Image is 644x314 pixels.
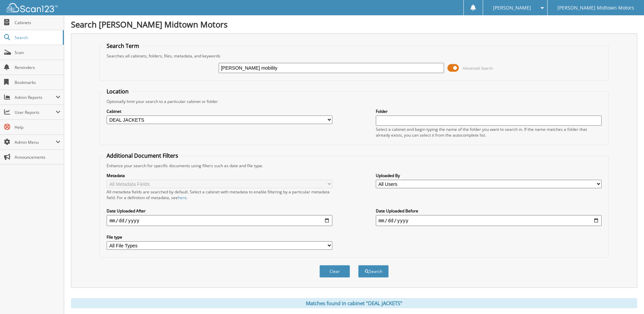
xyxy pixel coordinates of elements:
[376,208,602,214] label: Date Uploaded Before
[15,20,60,25] span: Cabinets
[107,108,332,114] label: Cabinet
[15,35,59,40] span: Search
[376,108,602,114] label: Folder
[107,234,332,240] label: File type
[376,173,602,178] label: Uploaded By
[15,139,56,145] span: Admin Menu
[103,163,605,169] div: Enhance your search for specific documents using filters such as date and file type.
[376,126,602,138] div: Select a cabinet and begin typing the name of the folder you want to search in. If the name match...
[15,80,60,85] span: Bookmarks
[15,94,56,100] span: Admin Reports
[319,265,350,278] button: Clear
[15,154,60,160] span: Announcements
[71,19,637,30] h1: Search [PERSON_NAME] Midtown Motors
[103,42,143,50] legend: Search Term
[107,208,332,214] label: Date Uploaded After
[493,6,531,10] span: [PERSON_NAME]
[376,215,602,226] input: end
[178,195,187,200] a: here
[107,215,332,226] input: start
[358,265,389,278] button: Search
[103,152,182,159] legend: Additional Document Filters
[557,6,634,10] span: [PERSON_NAME] Midtown Motors
[15,50,60,55] span: Scan
[15,109,56,115] span: User Reports
[103,99,605,104] div: Optionally limit your search to a particular cabinet or folder
[7,3,58,12] img: scan123-logo-white.svg
[107,173,332,178] label: Metadata
[15,124,60,130] span: Help
[15,65,60,70] span: Reminders
[107,189,332,200] div: All metadata fields are searched by default. Select a cabinet with metadata to enable filtering b...
[71,298,637,308] div: Matches found in cabinet "DEAL JACKETS"
[103,88,132,95] legend: Location
[103,53,605,59] div: Searches all cabinets, folders, files, metadata, and keywords
[463,66,493,71] span: Advanced Search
